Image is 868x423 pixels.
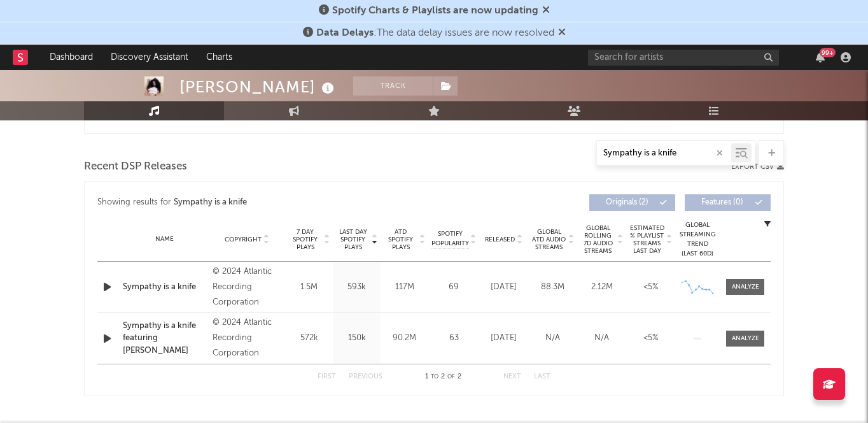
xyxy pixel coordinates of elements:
span: Copyright [225,236,262,243]
span: Spotify Popularity [431,229,469,248]
a: Sympathy is a knife featuring [PERSON_NAME] [123,320,206,357]
button: Features(0) [685,194,771,211]
div: N/A [580,332,623,345]
span: Recent DSP Releases [84,159,187,175]
span: Last Day Spotify Plays [336,228,370,251]
div: 572k [288,332,330,345]
span: Data Delays [316,28,374,38]
a: Sympathy is a knife [123,281,206,294]
div: 117M [384,281,425,294]
div: 63 [431,332,476,345]
div: 99 + [820,48,836,57]
div: 150k [336,332,377,345]
div: 1.5M [288,281,330,294]
span: : The data delay issues are now resolved [316,28,554,38]
input: Search by song name or URL [597,148,731,159]
div: <5% [629,281,672,294]
span: Released [485,236,515,243]
button: Next [503,373,521,380]
span: to [431,374,438,380]
span: Features ( 0 ) [693,199,752,206]
button: First [318,373,336,380]
div: 1 2 2 [408,369,478,385]
div: 90.2M [384,332,425,345]
input: Search for artists [588,50,779,66]
a: Discovery Assistant [102,45,197,70]
div: <5% [629,332,672,345]
button: Previous [349,373,382,380]
span: Global ATD Audio Streams [531,228,566,251]
span: Originals ( 2 ) [598,199,656,206]
div: Sympathy is a knife [174,195,247,210]
button: Originals(2) [589,194,675,211]
span: Spotify Charts & Playlists are now updating [332,6,538,16]
div: Showing results for [97,194,434,211]
div: [PERSON_NAME] [179,76,337,97]
a: Charts [197,45,241,70]
button: Export CSV [731,163,784,171]
div: © 2024 Atlantic Recording Corporation [213,315,282,361]
div: © 2024 Atlantic Recording Corporation [213,264,282,310]
a: Dashboard [41,45,102,70]
div: [DATE] [482,332,525,345]
div: [DATE] [482,281,525,294]
button: Track [353,76,433,96]
span: ATD Spotify Plays [384,228,417,251]
div: 88.3M [531,281,574,294]
span: Global Rolling 7D Audio Streams [580,224,615,255]
span: Dismiss [542,6,550,16]
div: 69 [431,281,476,294]
span: 7 Day Spotify Plays [288,228,322,251]
div: N/A [531,332,574,345]
div: Name [123,234,206,244]
button: 99+ [816,52,825,62]
span: Estimated % Playlist Streams Last Day [629,224,664,255]
div: Global Streaming Trend (Last 60D) [678,220,717,259]
div: 2.12M [580,281,623,294]
button: Last [534,373,550,380]
span: Dismiss [558,28,566,38]
div: 593k [336,281,377,294]
span: of [447,374,455,380]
